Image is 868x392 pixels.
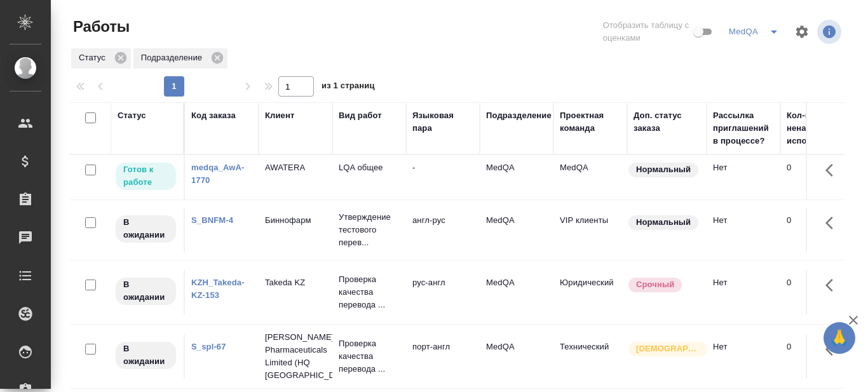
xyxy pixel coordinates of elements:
[191,163,245,185] a: medqa_AwA-1770
[553,270,627,314] td: Юридический
[560,109,621,135] div: Проектная команда
[141,51,207,64] p: Подразделение
[412,109,473,135] div: Языковая пара
[480,208,553,252] td: MedQA
[486,109,552,122] div: Подразделение
[634,109,700,135] div: Доп. статус заказа
[787,109,863,147] div: Кол-во неназначенных исполнителей
[636,342,700,355] p: [DEMOGRAPHIC_DATA]
[265,109,294,122] div: Клиент
[114,341,177,370] div: Исполнитель назначен, приступать к работе пока рано
[480,270,553,314] td: MedQA
[339,109,382,122] div: Вид работ
[406,334,480,379] td: порт-англ
[818,155,848,186] button: Здесь прячутся важные кнопки
[818,270,848,301] button: Здесь прячутся важные кнопки
[636,163,691,176] p: Нормальный
[339,273,400,311] p: Проверка качества перевода ...
[133,48,227,69] div: Подразделение
[191,109,236,122] div: Код заказа
[636,278,674,291] p: Срочный
[339,161,400,174] p: LQA общее
[191,342,226,351] a: S_spl-67
[79,51,110,64] p: Статус
[480,334,553,379] td: MedQA
[114,214,177,244] div: Исполнитель назначен, приступать к работе пока рано
[713,109,774,147] div: Рассылка приглашений в процессе?
[118,109,146,122] div: Статус
[818,208,848,238] button: Здесь прячутся важные кнопки
[707,270,780,314] td: Нет
[114,276,177,306] div: Исполнитель назначен, приступать к работе пока рано
[603,19,691,44] span: Отобразить таблицу с оценками
[406,270,480,314] td: рус-англ
[123,216,168,241] p: В ожидании
[265,161,326,174] p: AWATERA
[70,17,130,37] span: Работы
[71,48,131,69] div: Статус
[553,334,627,379] td: Технический
[817,20,844,44] span: Посмотреть информацию
[265,276,326,289] p: Takeda KZ
[553,155,627,199] td: MedQA
[265,331,326,382] p: [PERSON_NAME] Pharmaceuticals Limited (HQ [GEOGRAPHIC_DATA])
[480,155,553,199] td: MedQA
[829,325,850,351] span: 🙏
[406,155,480,199] td: -
[123,278,168,304] p: В ожидании
[123,342,168,368] p: В ожидании
[818,334,848,365] button: Здесь прячутся важные кнопки
[707,208,780,252] td: Нет
[707,155,780,199] td: Нет
[191,215,233,225] a: S_BNFM-4
[191,278,245,300] a: KZH_Takeda-KZ-153
[406,208,480,252] td: англ-рус
[707,334,780,379] td: Нет
[114,161,177,191] div: Исполнитель может приступить к работе
[322,78,375,97] span: из 1 страниц
[787,17,817,47] span: Настроить таблицу
[553,208,627,252] td: VIP клиенты
[824,322,855,354] button: 🙏
[123,163,168,189] p: Готов к работе
[265,214,326,227] p: Биннофарм
[339,337,400,375] p: Проверка качества перевода ...
[726,22,787,42] div: split button
[636,216,691,229] p: Нормальный
[339,211,400,249] p: Утверждение тестового перев...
